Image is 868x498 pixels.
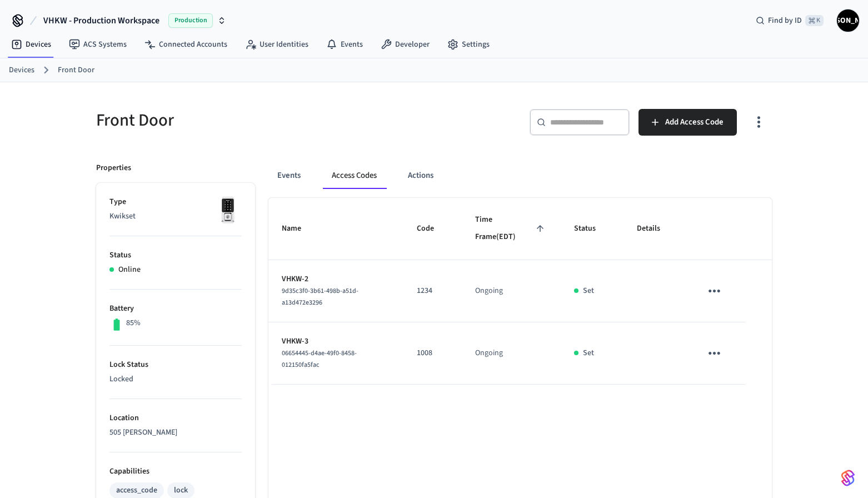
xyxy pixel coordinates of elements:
p: Online [118,264,141,276]
button: Add Access Code [638,109,737,136]
a: Events [317,34,372,54]
p: 1234 [417,285,448,297]
span: 9d35c3f0-3b61-498b-a51d-a13d472e3296 [282,286,358,307]
p: VHKW-2 [282,273,390,285]
td: Ongoing [462,260,560,322]
p: Battery [109,303,242,315]
a: Developer [372,34,438,54]
span: Time Frame(EDT) [475,211,547,246]
span: Add Access Code [665,115,724,130]
div: access_code [116,485,157,496]
p: Set [583,347,594,359]
span: 06654445-d4ae-49f0-8458-012150fa5fac [282,348,357,370]
div: lock [174,485,188,496]
span: Details [637,220,675,237]
p: Locked [109,373,242,385]
h5: Front Door [96,109,427,132]
a: Connected Accounts [136,34,236,54]
span: Code [417,220,448,237]
button: Actions [399,162,442,189]
a: Devices [2,34,60,54]
span: Find by ID [768,15,802,26]
p: Capabilities [109,466,242,477]
span: Status [574,220,610,237]
span: VHKW - Production Workspace [43,14,159,27]
span: Production [168,13,213,28]
p: Lock Status [109,359,242,371]
p: Status [109,250,242,261]
span: ⌘ K [805,15,824,26]
span: Name [282,220,316,237]
p: Properties [96,162,131,174]
a: ACS Systems [60,34,136,54]
button: Access Codes [323,162,386,189]
a: Devices [9,64,34,76]
p: Kwikset [109,211,242,222]
td: Ongoing [462,322,560,385]
p: Location [109,412,242,424]
button: Events [268,162,310,189]
button: [PERSON_NAME] [837,9,859,32]
a: Front Door [58,64,94,76]
p: Set [583,285,594,297]
a: Settings [438,34,498,54]
p: Type [109,196,242,208]
span: [PERSON_NAME] [838,11,858,31]
p: 505 [PERSON_NAME] [109,427,242,439]
div: ant example [268,162,772,189]
div: Find by ID⌘ K [747,11,832,31]
a: User Identities [236,34,317,54]
p: 1008 [417,347,448,359]
table: sticky table [268,198,772,385]
img: SeamLogoGradient.69752ec5.svg [841,469,855,487]
p: 85% [126,317,141,329]
p: VHKW-3 [282,336,390,347]
img: Kwikset Halo Touchscreen Wifi Enabled Smart Lock, Polished Chrome, Front [214,196,242,224]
